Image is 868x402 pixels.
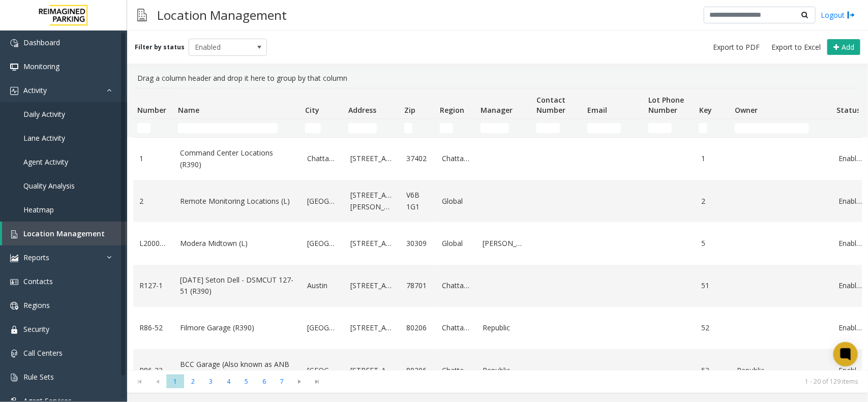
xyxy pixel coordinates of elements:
[311,378,324,386] span: Go to the last page
[832,119,868,137] td: Status Filter
[180,238,295,249] a: Modera Midtown (L)
[23,276,53,286] span: Contacts
[10,302,18,310] img: 'icon'
[307,238,338,249] a: [GEOGRAPHIC_DATA]
[406,153,430,164] a: 37402
[139,280,168,291] a: R127-1
[23,109,65,119] span: Daily Activity
[442,365,470,376] a: Chattanooga
[23,372,54,382] span: Rule Sets
[839,322,862,333] a: Enabled
[255,375,273,388] span: Page 6
[180,147,295,170] a: Command Center Locations (R390)
[536,123,560,133] input: Contact Number Filter
[839,196,862,207] a: Enabled
[406,322,430,333] a: 80206
[10,350,18,358] img: 'icon'
[847,10,855,20] img: logout
[731,119,832,137] td: Owner Filter
[273,375,291,388] span: Page 7
[23,253,49,262] span: Reports
[23,348,63,358] span: Call Centers
[10,326,18,334] img: 'icon'
[307,322,338,333] a: [GEOGRAPHIC_DATA]
[648,95,684,115] span: Lot Phone Number
[442,196,470,207] a: Global
[307,196,338,207] a: [GEOGRAPHIC_DATA]
[440,123,453,133] input: Region Filter
[839,153,862,164] a: Enabled
[23,181,75,191] span: Quality Analysis
[333,377,858,386] kendo-pager-info: 1 - 20 of 129 items
[180,274,295,297] a: [DATE] Seton Dell - DSMCUT 127-51 (R390)
[309,375,326,389] span: Go to the last page
[139,365,168,376] a: R86-23
[180,359,295,382] a: BCC Garage (Also known as ANB Garage) (R390)
[23,38,60,47] span: Dashboard
[701,365,725,376] a: 53
[10,254,18,262] img: 'icon'
[166,375,184,388] span: Page 1
[293,378,307,386] span: Go to the next page
[10,230,18,238] img: 'icon'
[189,39,251,55] span: Enabled
[406,365,430,376] a: 80206
[10,278,18,286] img: 'icon'
[2,222,127,245] a: Location Management
[139,322,168,333] a: R86-52
[307,365,338,376] a: [GEOGRAPHIC_DATA]
[737,365,826,376] a: Republic
[476,119,532,137] td: Manager Filter
[350,238,394,249] a: [STREET_ADDRESS]
[842,42,854,52] span: Add
[350,322,394,333] a: [STREET_ADDRESS]
[152,3,292,27] h3: Location Management
[832,88,868,119] th: Status
[735,123,809,133] input: Owner Filter
[184,375,202,388] span: Page 2
[701,238,725,249] a: 5
[348,105,376,115] span: Address
[137,123,151,133] input: Number Filter
[237,375,255,388] span: Page 5
[442,322,470,333] a: Chattanooga
[701,153,725,164] a: 1
[699,105,712,115] span: Key
[735,105,758,115] span: Owner
[220,375,237,388] span: Page 4
[695,119,731,137] td: Key Filter
[481,105,513,115] span: Manager
[23,205,54,214] span: Heatmap
[701,196,725,207] a: 2
[139,238,168,249] a: L20000500
[400,119,436,137] td: Zip Filter
[139,153,168,164] a: 1
[713,42,760,52] span: Export to PDF
[536,95,565,115] span: Contact Number
[174,119,301,137] td: Name Filter
[23,61,59,71] span: Monitoring
[442,153,470,164] a: Chattanooga
[483,238,526,249] a: [PERSON_NAME]
[648,123,672,133] input: Lot Phone Number Filter
[350,280,394,291] a: [STREET_ADDRESS]
[587,105,607,115] span: Email
[202,375,220,388] span: Page 3
[305,123,321,133] input: City Filter
[481,123,509,133] input: Manager Filter
[699,123,707,133] input: Key Filter
[436,119,476,137] td: Region Filter
[10,374,18,382] img: 'icon'
[483,322,526,333] a: Republic
[587,123,621,133] input: Email Filter
[178,123,278,133] input: Name Filter
[701,280,725,291] a: 51
[442,238,470,249] a: Global
[827,39,860,55] button: Add
[307,280,338,291] a: Austin
[137,105,166,115] span: Number
[305,105,319,115] span: City
[348,123,377,133] input: Address Filter
[137,3,147,27] img: pageIcon
[10,87,18,95] img: 'icon'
